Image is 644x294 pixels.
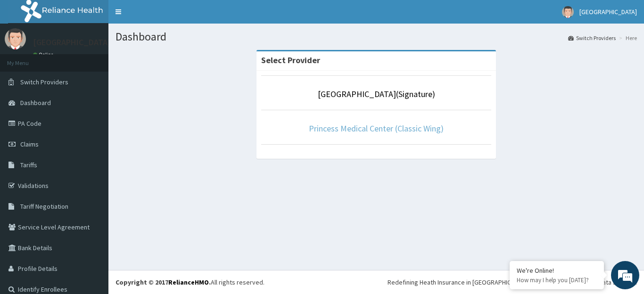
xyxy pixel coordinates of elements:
a: RelianceHMO [168,278,209,286]
div: Redefining Heath Insurance in [GEOGRAPHIC_DATA] using Telemedicine and Data Science! [388,278,637,287]
div: Chat with us now [49,53,158,65]
li: Here [617,34,637,42]
div: Minimize live chat window [155,5,177,27]
a: [GEOGRAPHIC_DATA](Signature) [318,89,435,99]
span: Switch Providers [20,78,68,86]
textarea: Type your message and hit 'Enter' [5,195,180,228]
span: We're online! [55,87,130,182]
span: Tariffs [20,161,37,169]
a: Online [33,51,56,58]
span: Tariff Negotiation [20,202,68,211]
img: d_794563401_company_1708531726252_794563401 [17,47,38,71]
img: User Image [5,28,26,49]
strong: Select Provider [261,55,320,65]
h1: Dashboard [116,31,637,43]
a: Princess Medical Center (Classic Wing) [309,123,444,134]
footer: All rights reserved. [108,270,644,294]
p: [GEOGRAPHIC_DATA] [33,38,111,47]
a: Switch Providers [568,34,616,42]
span: Dashboard [20,98,51,107]
div: We're Online! [517,266,597,275]
span: [GEOGRAPHIC_DATA] [579,8,637,16]
span: Claims [20,140,39,148]
strong: Copyright © 2017 . [116,278,211,286]
img: User Image [562,6,574,18]
p: How may I help you today? [517,276,597,284]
